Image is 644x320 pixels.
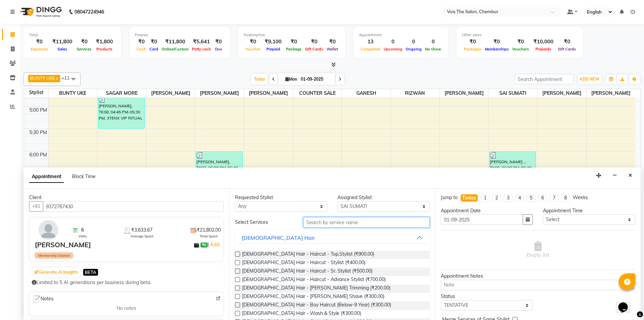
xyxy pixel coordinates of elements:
[195,89,244,98] span: [PERSON_NAME]
[208,240,221,249] span: |
[93,38,116,46] div: ₹1,800
[117,305,136,312] span: No notes
[441,214,523,225] input: yyyy-mm-dd
[262,38,284,46] div: ₹9,100
[578,74,601,84] button: ADD NEW
[28,107,48,114] div: 5:00 PM
[265,47,282,51] span: Prepaid
[556,47,578,51] span: Gift Cards
[293,89,342,98] span: COUNTER SALE
[462,194,476,201] div: Today
[244,32,340,38] div: Redemption
[242,310,361,318] span: [DEMOGRAPHIC_DATA] Hair - Wash & Style (₹300.00)
[284,77,299,82] span: Mon
[24,89,48,96] div: Stylist
[95,47,114,51] span: Products
[213,38,224,46] div: ₹0
[299,74,333,84] input: 2025-09-01
[74,2,104,21] b: 08047224946
[382,47,404,51] span: Upcoming
[35,240,91,250] div: [PERSON_NAME]
[616,293,637,313] iframe: chat widget
[587,89,635,98] span: [PERSON_NAME]
[230,219,298,226] div: Select Services
[391,89,439,98] span: RIZWAN
[531,38,556,46] div: ₹10,000
[242,251,374,259] span: [DEMOGRAPHIC_DATA] Hair - Haircut - Top.Stylist (₹900.00)
[441,273,635,280] div: Appointment Notes
[303,217,430,228] input: Search by service name
[200,234,218,239] span: Total Spent
[483,38,510,46] div: ₹0
[342,89,390,98] span: GANESH
[492,194,501,202] li: 2
[462,32,578,38] div: Other sales
[242,276,386,284] span: [DEMOGRAPHIC_DATA] Hair - Haircut - Advance Stylist (₹700.00)
[190,47,213,51] span: Petty cash
[98,96,144,128] div: [PERSON_NAME], TK08, 04:45 PM-05:30 PM, 3TENX VIP RITUAL
[303,47,325,51] span: Gift Cards
[284,47,303,51] span: Package
[130,234,153,239] span: Average Spent
[462,47,483,51] span: Packages
[556,38,578,46] div: ₹0
[43,201,224,212] input: Search by Name/Mobile/Email/Code
[242,259,365,268] span: [DEMOGRAPHIC_DATA] Hair - Haircut - Stylist (₹400.00)
[242,234,315,242] div: [DEMOGRAPHIC_DATA] Hair
[17,2,64,21] img: logo
[75,47,93,51] span: Services
[32,295,53,303] span: Notes
[238,232,427,244] button: [DEMOGRAPHIC_DATA] Hair
[97,89,146,98] span: SAGAR MORE
[325,38,340,46] div: ₹0
[510,38,531,46] div: ₹0
[62,75,75,81] span: +11
[325,47,340,51] span: Wallet
[538,89,586,98] span: [PERSON_NAME]
[441,194,458,201] div: Jump to
[81,227,84,234] span: 6
[242,268,373,276] span: [DEMOGRAPHIC_DATA] Hair - Haircut - Sr. Stylist (₹500.00)
[28,151,48,158] div: 6:00 PM
[490,152,535,180] div: [PERSON_NAME] ., TK09, 06:00 PM-06:40 PM, MANICURE/PEDICURE & NAILS - Basic Pedicure
[146,89,195,98] span: [PERSON_NAME]
[135,38,148,46] div: ₹0
[441,293,533,300] div: Status
[251,74,268,84] span: Today
[244,38,262,46] div: ₹0
[55,76,58,81] a: x
[49,89,97,98] span: BUNTY UKE
[242,293,384,301] span: [DEMOGRAPHIC_DATA] Hair - [PERSON_NAME] Shave (₹300.00)
[625,170,635,181] button: Close
[510,47,531,51] span: Vouchers
[39,220,58,240] img: avatar
[579,77,599,82] span: ADD NEW
[197,227,221,234] span: ₹21,802.00
[160,38,190,46] div: ₹11,800
[483,47,510,51] span: Memberships
[303,38,325,46] div: ₹0
[78,234,87,239] span: Visits
[29,47,50,51] span: Expenses
[441,207,533,214] div: Appointment Date
[56,47,69,51] span: Sales
[527,241,549,259] span: Empty list
[72,173,96,179] span: Block Time
[423,38,443,46] div: 0
[359,47,382,51] span: Completed
[131,227,152,234] span: ₹3,633.67
[29,201,43,212] button: +91
[30,76,55,81] span: BUNTY UKE
[29,194,224,201] div: Client
[359,38,382,46] div: 13
[160,47,190,51] span: Online/Custom
[242,301,391,310] span: [DEMOGRAPHIC_DATA] Hair - Boy Haircut (Below-9 Year) (₹300.00)
[543,207,635,214] div: Appointment Time
[359,32,443,38] div: Appointment
[538,194,547,202] li: 6
[29,32,116,38] div: Total
[244,89,293,98] span: [PERSON_NAME]
[573,194,588,201] div: Weeks
[148,38,160,46] div: ₹0
[29,171,64,183] span: Appointment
